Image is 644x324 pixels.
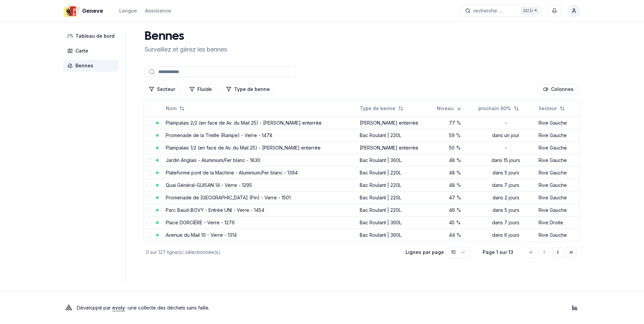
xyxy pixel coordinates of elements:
td: Rive Gauche [536,154,579,166]
td: [PERSON_NAME] enterrée [357,117,434,129]
span: Tableau de bord [75,33,115,39]
button: select-all [146,106,152,111]
div: 77 % [437,120,473,126]
button: Aller à la dernière page [566,247,577,258]
div: Page 1 sur 13 [481,249,515,256]
button: select-row [146,133,152,138]
button: select-row [146,145,152,151]
p: Lignes par page [406,249,444,256]
div: 46 % [437,207,473,214]
span: Secteur [539,105,557,112]
div: dans 5 jours [478,169,533,176]
a: Plainpalais 2/2 (en face de Av. du Mail 25) - [PERSON_NAME] enterrée [166,120,322,126]
span: Bennes [75,62,93,69]
button: Not sorted. Click to sort ascending. [474,103,523,114]
td: Rive Gauche [536,179,579,191]
button: select-row [146,158,152,163]
button: Cocher les colonnes [539,84,578,95]
div: dans un jour [478,132,533,139]
div: - [478,144,533,151]
a: Assistance [145,7,171,15]
td: Bac Roulant | 220L [357,166,434,179]
a: Bennes [63,60,121,72]
td: Rive Gauche [536,117,579,129]
span: prochain 80% [478,105,511,112]
div: 44 % [437,232,473,238]
a: Place DORCIÈRE - Verre - 1276 [166,220,235,225]
button: select-row [146,183,152,188]
span: Geneve [82,7,103,15]
img: Evoly Logo [63,302,74,313]
td: Rive Gauche [536,229,579,241]
button: Not sorted. Click to sort ascending. [535,103,569,114]
div: dans 2 jours [478,194,533,201]
td: Bac Roulant | 360L [357,154,434,166]
span: Type de benne [360,105,395,112]
td: Rive Droite [536,216,579,229]
button: select-row [146,195,152,200]
div: 48 % [437,169,473,176]
td: Bac Roulant | 220L [357,204,434,216]
button: Filtrer les lignes [222,84,274,95]
button: Filtrer les lignes [185,84,216,95]
div: 50 % [437,144,473,151]
td: Bac Roulant | 220L [357,179,434,191]
div: 45 % [437,219,473,226]
button: Not sorted. Click to sort ascending. [356,103,408,114]
div: 47 % [437,194,473,201]
button: Filtrer les lignes [144,84,180,95]
div: dans 7 jours [478,182,533,189]
a: Tableau de bord [63,30,121,42]
td: Rive Gauche [536,141,579,154]
button: Langue [119,7,137,15]
button: recherche ...Ctrl+K [461,5,542,17]
a: Promenade de la Treille (Rampe) - Verre - 1478 [166,132,272,138]
a: evoly [112,305,125,311]
td: Rive Gauche [536,191,579,204]
div: - [478,120,533,126]
a: Plateforme pont de la Machine - Aluminium/Fer blanc - 1394 [166,170,298,175]
div: dans 5 jours [478,207,533,214]
td: Rive Gauche [536,129,579,141]
button: Aller à la page suivante [552,247,563,258]
td: Rive Gauche [536,204,579,216]
span: Carte [75,47,88,54]
td: Bac Roulant | 220L [357,191,434,204]
button: Sorted descending. Click to sort ascending. [433,103,466,114]
div: Langue [119,7,137,14]
div: 0 sur 127 ligne(s) sélectionnée(s). [146,249,395,256]
p: Surveillez et gérez les bennes [144,45,227,54]
a: Parc Baud-BOVY - Entrée UNI - Verre - 1454 [166,207,264,213]
td: Bac Roulant | 220L [357,129,434,141]
button: Not sorted. Click to sort ascending. [162,103,189,114]
a: Geneve [63,7,106,15]
div: dans 7 jours [478,219,533,226]
td: [PERSON_NAME] enterrée [357,141,434,154]
button: select-row [146,232,152,238]
div: 48 % [437,182,473,189]
td: Rive Gauche [536,166,579,179]
td: Bac Roulant | 360L [357,229,434,241]
h1: Bennes [144,30,227,43]
span: Niveau [437,105,454,112]
img: Geneve Logo [63,3,79,19]
div: 59 % [437,132,473,139]
span: recherche ... [473,7,503,14]
div: dans 15 jours [478,157,533,164]
button: select-row [146,207,152,213]
button: select-row [146,220,152,225]
p: Développé par - une collecte des déchets sans faille . [77,303,210,313]
a: Promenade de [GEOGRAPHIC_DATA] (Pin) - Verre - 1501 [166,195,291,200]
a: Plainpalais 1/2 (en face de Av. du Mail 25) - [PERSON_NAME] enterrée [166,145,321,151]
button: select-row [146,120,152,126]
div: dans 6 jours [478,232,533,238]
td: Bac Roulant | 360L [357,216,434,229]
a: Jardin Anglais - Aluminium/Fer blanc - 1830 [166,157,260,163]
div: 48 % [437,157,473,164]
a: Quai Général-GUISAN 14 - Verre - 1295 [166,182,252,188]
a: Carte [63,45,121,57]
span: Nom [166,105,176,112]
button: select-row [146,170,152,175]
a: Avenue du Mail 10 - Verre - 1314 [166,232,237,238]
